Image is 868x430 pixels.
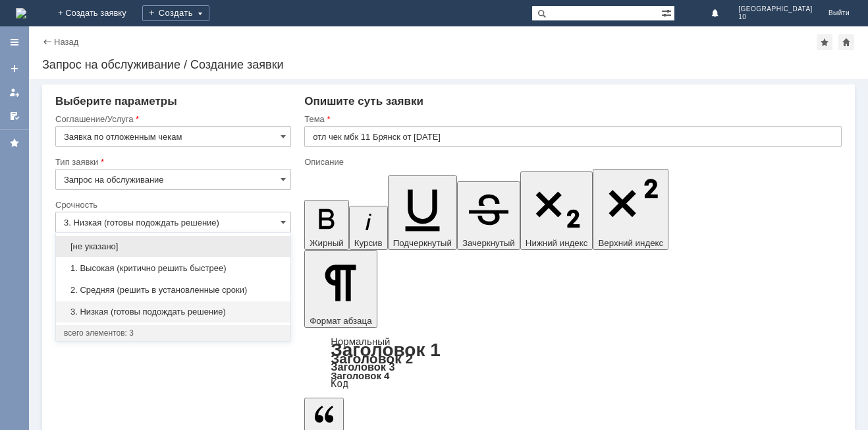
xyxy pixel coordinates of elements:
a: Мои заявки [4,82,25,103]
span: 10 [738,13,813,21]
div: Сделать домашней страницей [838,34,854,50]
a: Код [331,378,348,390]
div: отл чек мбк 11 Брянск от [DATE] [5,5,192,16]
span: [не указано] [64,241,283,252]
a: Нормальный [331,336,390,347]
span: Подчеркнутый [393,238,452,248]
button: Курсив [349,206,388,250]
div: Добавить в избранное [817,34,832,50]
div: всего элементов: 3 [64,328,283,338]
span: Расширенный поиск [661,6,674,18]
a: Мои согласования [4,106,25,127]
span: [GEOGRAPHIC_DATA] [738,5,813,13]
a: Заголовок 2 [331,351,413,366]
a: Перейти на домашнюю страницу [16,8,26,18]
a: Заголовок 1 [331,340,441,360]
button: Жирный [304,200,349,250]
span: Выберите параметры [55,95,177,107]
a: Заголовок 3 [331,361,394,373]
button: Подчеркнутый [388,175,457,250]
span: Курсив [354,238,383,248]
span: Зачеркнутый [462,238,515,248]
span: Формат абзаца [310,316,371,326]
div: Формат абзаца [304,337,842,388]
button: Зачеркнутый [457,181,520,250]
a: Заголовок 4 [331,370,389,381]
span: Верхний индекс [598,238,663,248]
div: Тип заявки [55,158,288,166]
button: Формат абзаца [304,250,377,328]
div: Соглашение/Услуга [55,115,288,123]
button: Нижний индекс [520,171,593,250]
div: Срочность [55,200,288,209]
div: Создать [142,5,209,21]
div: Тема [304,115,839,123]
span: Опишите суть заявки [304,95,423,107]
a: Назад [54,37,78,47]
img: logo [16,8,26,18]
div: Описание [304,158,839,166]
span: 3. Низкая (готовы подождать решение) [64,307,283,317]
span: 2. Средняя (решить в установленные сроки) [64,285,283,295]
div: СПК [PERSON_NAME] Прошу удалить отл чек [5,16,192,37]
span: Жирный [310,238,344,248]
div: Запрос на обслуживание / Создание заявки [42,58,855,71]
span: Нижний индекс [526,238,588,248]
a: Создать заявку [4,58,25,79]
span: 1. Высокая (критично решить быстрее) [64,263,283,274]
button: Верхний индекс [593,169,668,250]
